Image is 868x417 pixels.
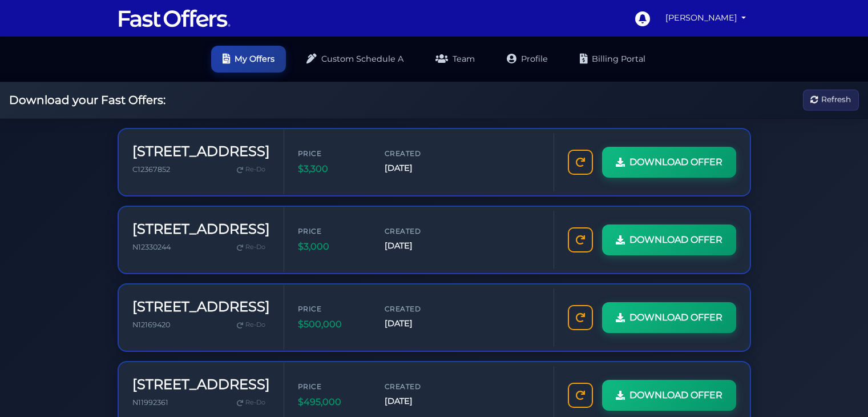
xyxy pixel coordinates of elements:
[821,94,851,106] span: Refresh
[232,240,270,255] a: Re-Do
[385,162,453,175] span: [DATE]
[298,239,366,254] span: $3,000
[298,317,366,332] span: $500,000
[298,148,366,159] span: Price
[602,302,736,333] a: DOWNLOAD OFFER
[232,318,270,332] a: Re-Do
[385,395,453,408] span: [DATE]
[602,224,736,255] a: DOWNLOAD OFFER
[385,239,453,252] span: [DATE]
[132,376,270,393] h3: [STREET_ADDRESS]
[803,90,859,111] button: Refresh
[298,226,366,236] span: Price
[245,320,265,330] span: Re-Do
[629,232,722,247] span: DOWNLOAD OFFER
[132,243,171,251] span: N12330244
[245,398,265,408] span: Re-Do
[385,148,453,159] span: Created
[132,143,270,160] h3: [STREET_ADDRESS]
[385,317,453,330] span: [DATE]
[629,310,722,325] span: DOWNLOAD OFFER
[385,303,453,314] span: Created
[385,226,453,236] span: Created
[568,46,657,73] a: Billing Portal
[232,162,270,177] a: Re-Do
[132,320,170,329] span: N12169420
[232,395,270,410] a: Re-Do
[602,380,736,411] a: DOWNLOAD OFFER
[495,46,559,73] a: Profile
[629,155,722,170] span: DOWNLOAD OFFER
[385,381,453,392] span: Created
[629,388,722,403] span: DOWNLOAD OFFER
[298,395,366,410] span: $495,000
[245,165,265,175] span: Re-Do
[9,93,165,107] h2: Download your Fast Offers:
[132,398,168,407] span: N11992361
[295,46,415,73] a: Custom Schedule A
[132,165,170,174] span: C12367852
[661,7,751,29] a: [PERSON_NAME]
[132,221,270,238] h3: [STREET_ADDRESS]
[245,242,265,252] span: Re-Do
[298,162,366,177] span: $3,300
[211,46,286,73] a: My Offers
[298,381,366,392] span: Price
[424,46,486,73] a: Team
[602,147,736,178] a: DOWNLOAD OFFER
[132,299,270,315] h3: [STREET_ADDRESS]
[298,303,366,314] span: Price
